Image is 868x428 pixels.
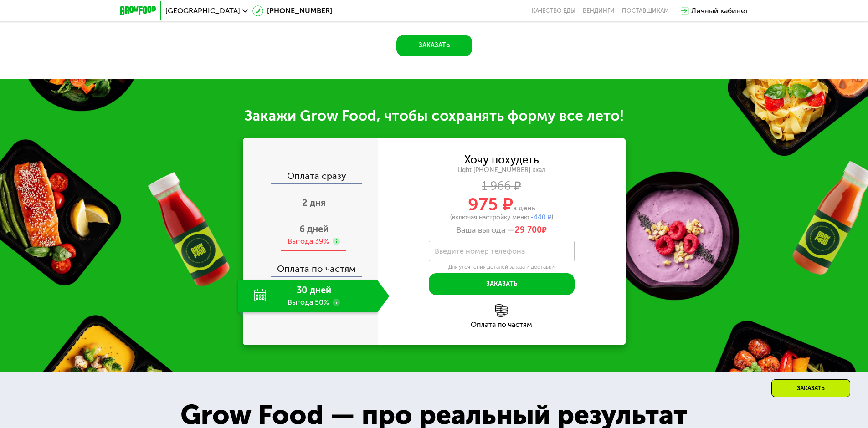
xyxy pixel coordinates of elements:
span: в день [513,204,535,212]
div: Оплата по частям [244,255,378,276]
div: Выгода 39% [288,236,329,246]
img: l6xcnZfty9opOoJh.png [495,304,508,317]
span: ₽ [515,225,547,235]
div: Light [PHONE_NUMBER] ккал [378,166,626,174]
span: 975 ₽ [468,194,513,215]
div: (включая настройку меню: ) [378,214,626,221]
div: Оплата сразу [244,171,378,183]
label: Введите номер телефона [435,249,525,254]
div: Хочу похудеть [464,155,539,165]
div: 1 966 ₽ [378,181,626,191]
button: Заказать [396,35,472,56]
div: Оплата по частям [378,321,626,328]
span: 2 дня [302,197,326,208]
span: 6 дней [299,224,329,234]
div: Заказать [771,379,850,397]
span: 29 700 [515,225,542,235]
a: Качество еды [532,7,575,15]
div: Для уточнения деталей заказа и доставки [429,264,575,271]
span: -440 ₽ [531,214,551,221]
a: Вендинги [583,7,615,15]
div: Личный кабинет [691,5,749,16]
div: Ваша выгода — [378,225,626,235]
span: [GEOGRAPHIC_DATA] [165,7,240,15]
button: Заказать [429,273,575,295]
a: [PHONE_NUMBER] [252,5,332,16]
div: поставщикам [622,7,669,15]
